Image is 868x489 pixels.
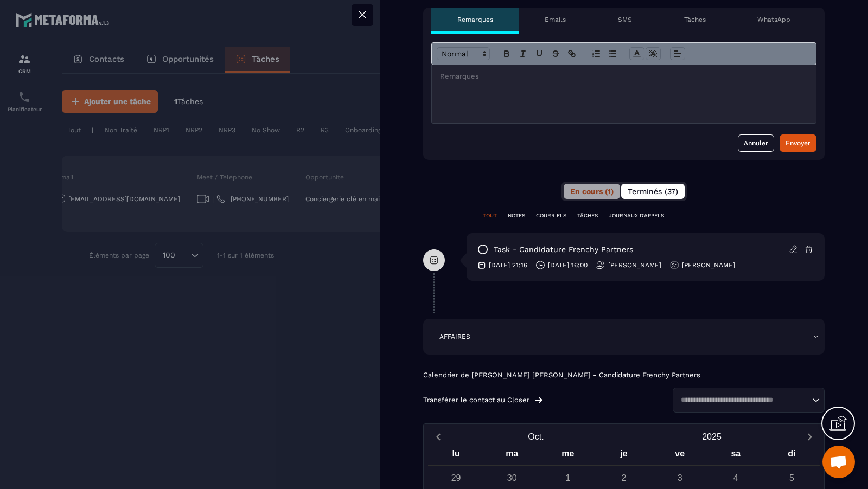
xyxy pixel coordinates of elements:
[448,427,624,446] button: Open months overlay
[726,468,745,487] div: 4
[608,261,661,269] p: [PERSON_NAME]
[428,429,448,444] button: Previous month
[423,371,825,379] p: Calendrier de [PERSON_NAME] [PERSON_NAME] - Candidature Frenchy Partners
[652,446,708,465] div: ve
[677,395,809,406] input: Search for option
[423,396,529,404] p: Transférer le contact au Closer
[764,446,820,465] div: di
[446,468,465,487] div: 29
[757,15,790,24] p: WhatsApp
[540,446,596,465] div: me
[618,15,632,24] p: SMS
[800,429,820,444] button: Next month
[624,427,800,446] button: Open years overlay
[628,187,678,196] span: Terminés (37)
[673,388,825,413] div: Search for option
[439,332,470,341] p: AFFAIRES
[614,468,633,487] div: 2
[489,261,527,269] p: [DATE] 21:16
[545,15,566,24] p: Emails
[570,187,614,196] span: En cours (1)
[483,212,497,220] p: TOUT
[494,244,633,255] p: task - Candidature Frenchy Partners
[457,15,493,24] p: Remarques
[621,184,685,199] button: Terminés (37)
[536,212,566,220] p: COURRIELS
[502,468,521,487] div: 30
[786,138,810,149] div: Envoyer
[780,134,816,152] button: Envoyer
[548,261,588,269] p: [DATE] 16:00
[684,15,706,24] p: Tâches
[822,446,855,478] div: Ouvrir le chat
[609,212,664,220] p: JOURNAUX D'APPELS
[508,212,525,220] p: NOTES
[577,212,598,220] p: TÂCHES
[558,468,577,487] div: 1
[738,134,774,152] button: Annuler
[782,468,801,487] div: 5
[671,468,690,487] div: 3
[596,446,652,465] div: je
[428,446,484,465] div: lu
[682,261,735,269] p: [PERSON_NAME]
[564,184,620,199] button: En cours (1)
[708,446,764,465] div: sa
[484,446,540,465] div: ma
